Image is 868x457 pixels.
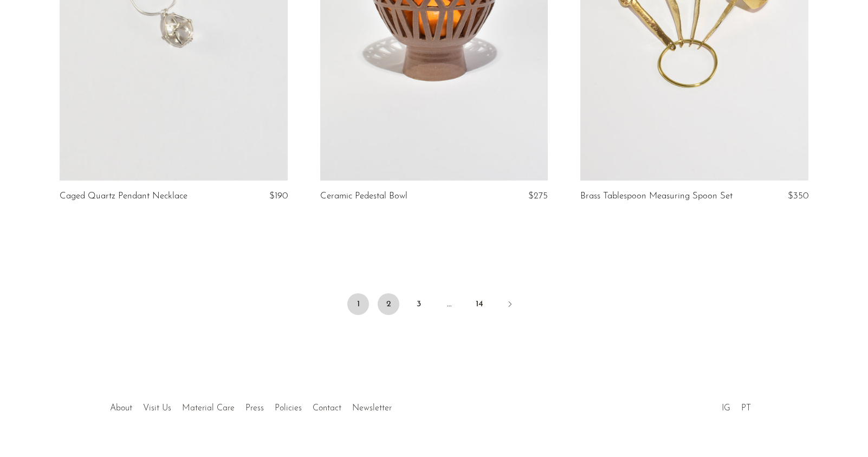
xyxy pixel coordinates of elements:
a: IG [722,404,730,413]
a: 2 [378,293,399,315]
ul: Social Medias [716,395,756,416]
a: Next [499,293,521,317]
ul: Quick links [105,395,397,416]
a: Material Care [182,404,235,413]
a: Contact [313,404,341,413]
span: 1 [347,293,369,315]
a: Ceramic Pedestal Bowl [320,191,407,201]
a: 14 [469,293,490,315]
span: $190 [269,191,288,201]
a: Brass Tablespoon Measuring Spoon Set [580,191,733,201]
a: PT [741,404,751,413]
a: Visit Us [143,404,171,413]
span: $350 [788,191,808,201]
span: $275 [528,191,548,201]
span: … [438,293,460,315]
a: Press [245,404,264,413]
a: Policies [275,404,302,413]
a: 3 [408,293,430,315]
a: Caged Quartz Pendant Necklace [60,191,187,201]
a: About [110,404,132,413]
